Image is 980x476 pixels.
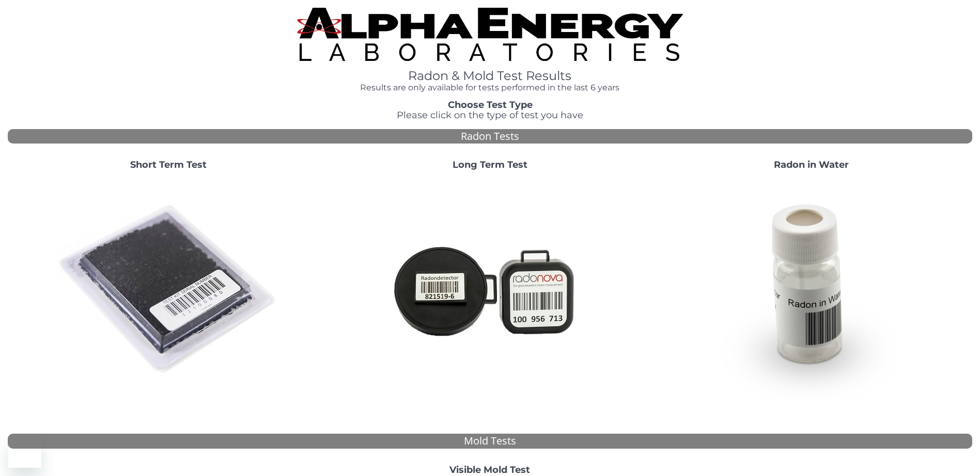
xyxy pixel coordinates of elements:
iframe: Button to launch messaging window [8,435,41,468]
img: ShortTerm.jpg [57,179,279,401]
div: Mold Tests [8,434,972,449]
h1: Radon & Mold Test Results [297,69,683,83]
strong: Visible Mold Test [449,464,530,475]
strong: Short Term Test [130,159,207,170]
strong: Radon in Water [774,159,849,170]
img: TightCrop.jpg [297,8,683,61]
div: Radon Tests [8,129,972,144]
h4: Results are only available for tests performed in the last 6 years [297,83,683,92]
img: Radtrak2vsRadtrak3.jpg [379,179,601,401]
strong: Long Term Test [453,159,527,170]
strong: Choose Test Type [448,99,533,110]
span: Please click on the type of test you have [397,109,583,121]
img: RadoninWater.jpg [701,179,923,401]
